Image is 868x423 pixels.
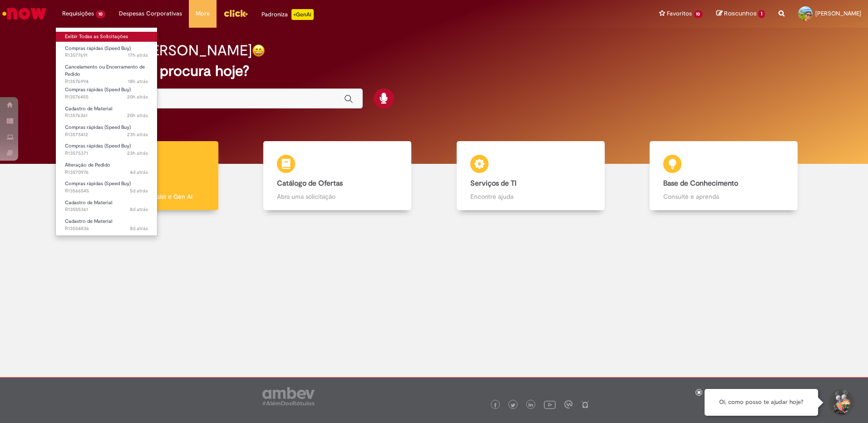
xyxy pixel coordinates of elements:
[130,206,148,213] span: 8d atrás
[127,131,148,138] time: 29/09/2025 09:41:29
[65,143,131,149] span: Compras rápidas (Speed Buy)
[65,150,148,157] span: R13575371
[130,225,148,232] time: 22/09/2025 12:00:45
[78,43,252,59] h2: Bom dia, [PERSON_NAME]
[130,206,148,213] time: 22/09/2025 14:02:39
[65,64,145,78] span: Cancelamento ou Encerramento de Pedido
[627,141,821,211] a: Base de Conhecimento Consulte e aprenda
[65,93,148,101] span: R13576455
[223,6,248,20] img: click_logo_yellow_360x200.png
[56,216,157,233] a: Aberto R13554836 : Cadastro de Material
[667,9,692,18] span: Favoritos
[96,10,105,18] span: 10
[291,9,314,20] p: +GenAi
[65,52,148,59] span: R13577691
[252,44,265,57] img: happy-face.png
[127,112,148,119] time: 29/09/2025 11:52:49
[56,32,157,42] a: Exibir Todas as Solicitações
[48,141,241,211] a: Tirar dúvidas Tirar dúvidas com Lupi Assist e Gen Ai
[65,218,112,225] span: Cadastro de Material
[277,192,398,201] p: Abra uma solicitação
[56,104,157,121] a: Aberto R13576361 : Cadastro de Material
[119,9,182,18] span: Despesas Corporativas
[128,78,148,85] span: 18h atrás
[127,93,148,100] time: 29/09/2025 12:07:28
[694,10,703,18] span: 10
[78,63,790,79] h2: O que você procura hoje?
[130,187,148,194] time: 25/09/2025 13:07:29
[56,85,157,102] a: Aberto R13576455 : Compras rápidas (Speed Buy)
[65,162,110,168] span: Alteração de Pedido
[581,400,589,408] img: logo_footer_naosei.png
[511,403,515,408] img: logo_footer_twitter.png
[55,27,158,236] ul: Requisições
[827,389,854,416] button: Iniciar Conversa de Suporte
[470,192,591,201] p: Encontre ajuda
[130,187,148,194] span: 5d atrás
[65,105,112,112] span: Cadastro de Material
[241,141,434,211] a: Catálogo de Ofertas Abra uma solicitação
[65,45,131,52] span: Compras rápidas (Speed Buy)
[128,52,148,59] span: 17h atrás
[56,179,157,196] a: Aberto R13566545 : Compras rápidas (Speed Buy)
[127,150,148,157] time: 29/09/2025 09:35:33
[128,52,148,59] time: 29/09/2025 15:23:16
[56,44,157,60] a: Aberto R13577691 : Compras rápidas (Speed Buy)
[1,5,48,23] img: ServiceNow
[663,192,784,201] p: Consulte e aprenda
[130,169,148,176] span: 4d atrás
[56,160,157,177] a: Aberto R13570976 : Alteração de Pedido
[65,199,112,206] span: Cadastro de Material
[56,141,157,158] a: Aberto R13575371 : Compras rápidas (Speed Buy)
[128,78,148,85] time: 29/09/2025 13:48:26
[65,169,148,176] span: R13570976
[65,206,148,213] span: R13555361
[196,9,210,18] span: More
[65,112,148,119] span: R13576361
[564,400,572,408] img: logo_footer_workplace.png
[127,112,148,119] span: 20h atrás
[65,86,131,93] span: Compras rápidas (Speed Buy)
[56,123,157,139] a: Aberto R13575412 : Compras rápidas (Speed Buy)
[65,225,148,232] span: R13554836
[544,398,556,410] img: logo_footer_youtube.png
[65,180,131,187] span: Compras rápidas (Speed Buy)
[127,131,148,138] span: 23h atrás
[716,10,765,18] a: Rascunhos
[663,179,738,188] b: Base de Conhecimento
[65,187,148,195] span: R13566545
[130,169,148,176] time: 26/09/2025 14:54:21
[130,225,148,232] span: 8d atrás
[65,124,131,131] span: Compras rápidas (Speed Buy)
[705,389,818,416] div: Oi, como posso te ajudar hoje?
[724,9,757,18] span: Rascunhos
[65,131,148,138] span: R13575412
[470,179,517,188] b: Serviços de TI
[493,403,498,408] img: logo_footer_facebook.png
[277,179,343,188] b: Catálogo de Ofertas
[528,403,533,408] img: logo_footer_linkedin.png
[262,387,315,405] img: logo_footer_ambev_rotulo_gray.png
[65,78,148,85] span: R13576994
[434,141,627,211] a: Serviços de TI Encontre ajuda
[127,93,148,100] span: 20h atrás
[56,62,157,82] a: Aberto R13576994 : Cancelamento ou Encerramento de Pedido
[758,10,765,18] span: 1
[261,9,314,20] div: Padroniza
[815,10,861,17] span: [PERSON_NAME]
[127,150,148,157] span: 23h atrás
[62,9,94,18] span: Requisições
[56,198,157,215] a: Aberto R13555361 : Cadastro de Material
